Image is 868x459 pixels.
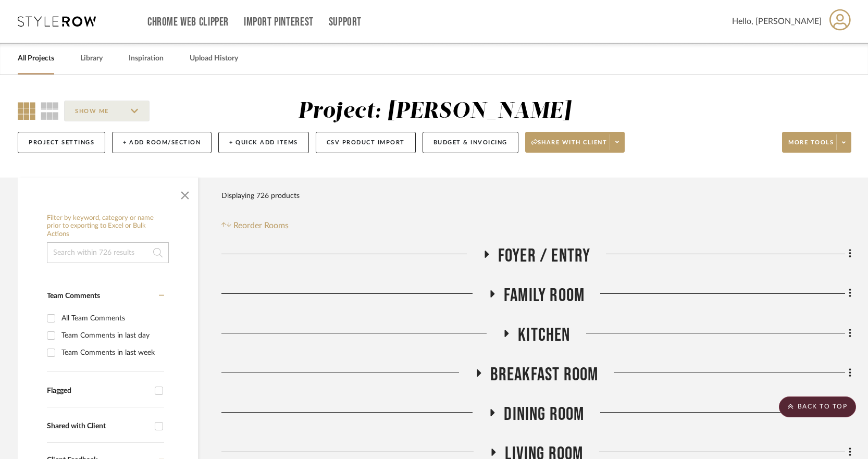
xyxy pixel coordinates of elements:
button: + Add Room/Section [112,132,212,153]
span: KITCHEN [518,324,570,346]
a: Support [329,18,362,27]
div: Shared with Client [47,422,150,431]
div: Flagged [47,387,150,395]
button: CSV Product Import [316,132,416,153]
span: Reorder Rooms [233,219,289,232]
span: FAMILY ROOM [504,284,585,307]
button: More tools [782,132,851,153]
button: Reorder Rooms [221,219,289,232]
a: Chrome Web Clipper [147,18,229,27]
a: Import Pinterest [244,18,314,27]
button: Budget & Invoicing [423,132,518,153]
span: Hello, [PERSON_NAME] [732,15,822,28]
div: Team Comments in last week [61,344,162,361]
span: More tools [788,139,834,154]
a: Upload History [190,52,238,66]
button: + Quick Add Items [218,132,309,153]
a: Inspiration [129,52,164,66]
h6: Filter by keyword, category or name prior to exporting to Excel or Bulk Actions [47,214,169,239]
span: BREAKFAST ROOM [490,364,599,386]
span: FOYER / ENTRY [498,245,591,267]
span: Team Comments [47,292,100,300]
input: Search within 726 results [47,242,169,263]
div: Team Comments in last day [61,327,162,344]
button: Close [175,183,195,204]
scroll-to-top-button: BACK TO TOP [779,396,856,417]
a: All Projects [18,52,54,66]
button: Project Settings [18,132,105,153]
div: Project: [PERSON_NAME] [298,101,571,122]
div: All Team Comments [61,310,162,327]
button: Share with client [525,132,625,153]
span: Share with client [531,139,607,154]
span: DINING ROOM [504,403,584,426]
a: Library [80,52,103,66]
div: Displaying 726 products [221,185,300,206]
